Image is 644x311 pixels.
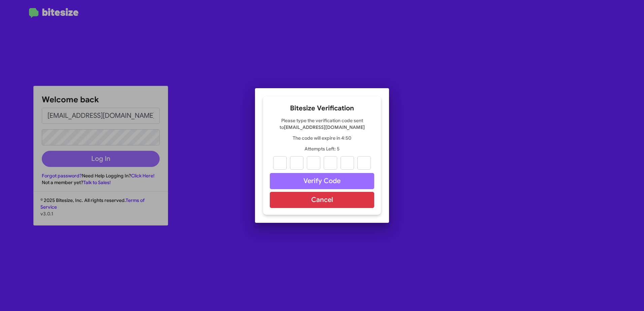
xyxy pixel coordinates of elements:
[270,117,374,131] p: Please type the verification code sent to
[270,145,374,152] p: Attempts Left: 5
[270,103,374,114] h2: Bitesize Verification
[270,173,374,189] button: Verify Code
[270,135,374,141] p: The code will expire in 4:50
[284,124,365,130] strong: [EMAIL_ADDRESS][DOMAIN_NAME]
[270,192,374,208] button: Cancel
